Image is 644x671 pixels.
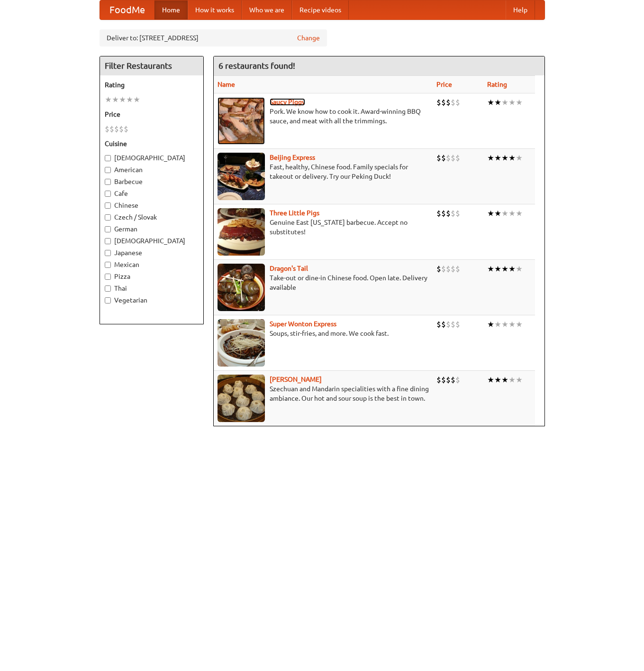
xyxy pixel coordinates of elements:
input: Japanese [105,250,111,256]
a: Three Little Pigs [270,209,319,217]
li: ★ [516,319,523,330]
li: ★ [494,264,501,274]
li: $ [446,264,451,274]
li: $ [446,97,451,108]
label: German [105,224,199,234]
li: $ [441,375,446,385]
label: Pizza [105,272,199,281]
li: ★ [501,319,508,330]
div: Deliver to: [STREET_ADDRESS] [100,29,327,46]
a: [PERSON_NAME] [270,376,322,383]
input: [DEMOGRAPHIC_DATA] [105,238,111,244]
label: Japanese [105,248,199,257]
li: $ [446,208,451,219]
li: ★ [133,94,140,105]
li: ★ [508,319,516,330]
img: superwonton.jpg [218,319,265,367]
li: $ [436,97,441,108]
li: $ [441,264,446,274]
li: ★ [508,208,516,219]
a: Beijing Express [270,154,315,161]
a: Recipe videos [292,0,349,19]
li: ★ [487,264,494,274]
li: $ [441,208,446,219]
p: Pork. We know how to cook it. Award-winning BBQ sauce, and meat with all the trimmings. [218,107,429,126]
li: ★ [516,375,523,385]
a: Price [436,81,452,88]
li: ★ [508,375,516,385]
li: $ [451,375,455,385]
p: Soups, stir-fries, and more. We cook fast. [218,329,429,338]
label: American [105,165,199,175]
li: ★ [508,153,516,163]
li: $ [441,153,446,163]
li: $ [436,375,441,385]
b: Saucy Piggy [270,98,305,106]
a: Super Wonton Express [270,320,336,328]
li: $ [436,153,441,163]
li: ★ [516,208,523,219]
input: American [105,167,111,173]
label: Chinese [105,201,199,210]
li: ★ [501,264,508,274]
li: $ [446,153,451,163]
label: [DEMOGRAPHIC_DATA] [105,153,199,163]
input: Czech / Slovak [105,214,111,221]
input: Thai [105,285,111,292]
li: $ [455,319,460,330]
li: ★ [501,153,508,163]
li: ★ [516,97,523,108]
li: $ [441,97,446,108]
img: saucy.jpg [218,97,265,145]
label: Czech / Slovak [105,212,199,222]
a: Change [297,33,320,43]
p: Szechuan and Mandarin specialities with a fine dining ambiance. Our hot and sour soup is the best... [218,384,429,403]
img: littlepigs.jpg [218,208,265,256]
li: ★ [508,97,516,108]
li: $ [119,124,124,134]
li: ★ [501,208,508,219]
img: dragon.jpg [218,264,265,311]
li: $ [109,124,114,134]
a: Rating [487,81,507,88]
ng-pluralize: 6 restaurants found! [218,61,295,70]
li: ★ [494,375,501,385]
label: Cafe [105,189,199,198]
a: Name [218,81,235,88]
li: $ [436,319,441,330]
li: ★ [501,97,508,108]
li: $ [455,375,460,385]
a: Home [154,0,188,19]
li: ★ [112,94,119,105]
input: Vegetarian [105,297,111,303]
li: $ [446,319,451,330]
li: $ [441,319,446,330]
input: Chinese [105,202,111,209]
li: $ [455,153,460,163]
a: Help [506,0,535,19]
li: $ [455,264,460,274]
li: $ [451,208,455,219]
li: ★ [487,319,494,330]
input: Mexican [105,262,111,268]
h5: Price [105,110,199,119]
li: ★ [487,208,494,219]
label: [DEMOGRAPHIC_DATA] [105,236,199,246]
img: shandong.jpg [218,375,265,422]
input: [DEMOGRAPHIC_DATA] [105,155,111,161]
li: ★ [508,264,516,274]
li: $ [455,97,460,108]
li: $ [451,97,455,108]
li: ★ [501,375,508,385]
li: $ [114,124,119,134]
li: ★ [494,153,501,163]
input: Barbecue [105,179,111,185]
li: ★ [126,94,133,105]
li: ★ [494,208,501,219]
h5: Rating [105,80,199,90]
label: Barbecue [105,177,199,186]
h4: Filter Restaurants [100,56,203,75]
p: Genuine East [US_STATE] barbecue. Accept no substitutes! [218,218,429,237]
